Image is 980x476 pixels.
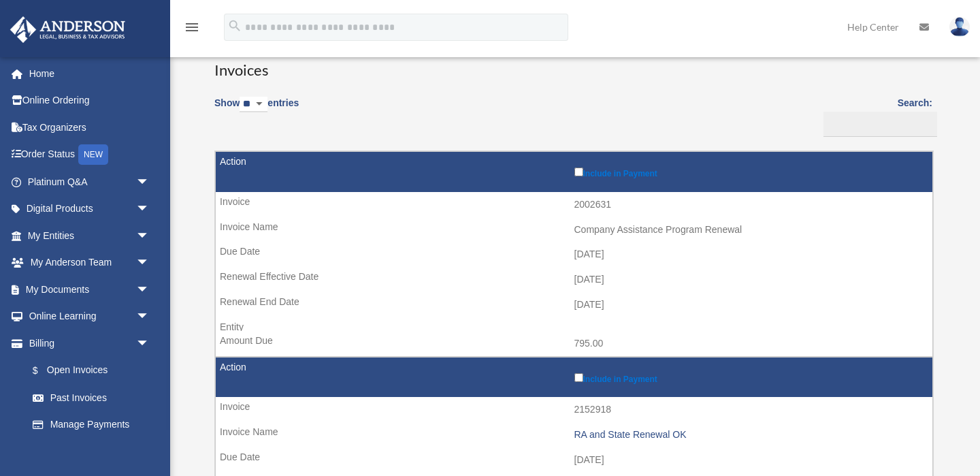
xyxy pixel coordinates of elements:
[19,411,163,439] a: Manage Payments
[10,249,170,276] a: My Anderson Teamarrow_drop_down
[574,373,583,382] input: Include in Payment
[216,242,932,268] td: [DATE]
[10,87,170,114] a: Online Ordering
[19,357,157,385] a: $Open Invoices
[6,16,129,43] img: Anderson Advisors Platinum Portal
[136,303,163,331] span: arrow_drop_down
[40,362,47,379] span: $
[10,195,170,223] a: Digital Productsarrow_drop_down
[574,370,926,384] label: Include in Payment
[10,168,170,195] a: Platinum Q&Aarrow_drop_down
[10,222,170,249] a: My Entitiesarrow_drop_down
[136,330,163,358] span: arrow_drop_down
[184,19,200,35] i: menu
[216,331,932,357] td: 795.00
[216,292,932,318] td: [DATE]
[214,47,932,81] h3: Invoices
[136,249,163,277] span: arrow_drop_down
[216,192,932,218] td: 2002631
[574,168,583,176] input: Include in Payment
[240,97,267,112] select: Showentries
[949,17,970,37] img: User Pic
[574,429,926,441] div: RA and State Renewal OK
[10,141,170,169] a: Order StatusNEW
[10,303,170,330] a: Online Learningarrow_drop_down
[10,114,170,141] a: Tax Organizers
[10,276,170,303] a: My Documentsarrow_drop_down
[184,24,200,35] a: menu
[136,195,163,223] span: arrow_drop_down
[216,267,932,293] td: [DATE]
[819,95,932,137] label: Search:
[574,224,926,236] div: Company Assistance Program Renewal
[136,222,163,250] span: arrow_drop_down
[216,447,932,473] td: [DATE]
[10,330,163,357] a: Billingarrow_drop_down
[10,60,170,87] a: Home
[19,384,163,411] a: Past Invoices
[216,397,932,423] td: 2152918
[823,112,937,138] input: Search:
[574,165,926,178] label: Include in Payment
[227,18,242,33] i: search
[78,144,108,165] div: NEW
[214,95,299,126] label: Show entries
[136,276,163,304] span: arrow_drop_down
[136,168,163,196] span: arrow_drop_down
